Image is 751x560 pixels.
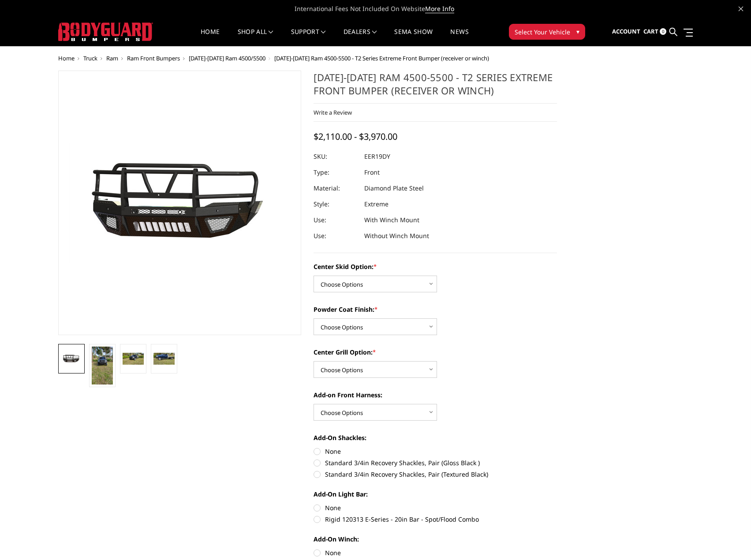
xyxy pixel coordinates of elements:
label: Add-On Light Bar: [314,489,557,499]
dt: Use: [314,212,358,228]
label: Rigid 120313 E-Series - 20in Bar - Spot/Flood Combo [314,515,557,524]
span: Cart [643,27,658,35]
label: Add-on Front Harness: [314,390,557,399]
img: 2019-2025 Ram 4500-5500 - T2 Series Extreme Front Bumper (receiver or winch) [61,353,82,364]
span: ▾ [576,27,579,36]
label: Add-On Winch: [314,534,557,544]
a: News [450,29,468,46]
a: Account [612,20,640,44]
a: Home [201,29,220,46]
span: Account [612,27,640,35]
a: Dealers [344,29,377,46]
a: More Info [425,4,454,13]
a: SEMA Show [394,29,433,46]
a: Truck [83,54,97,62]
button: Select Your Vehicle [509,24,585,40]
label: None [314,447,557,456]
a: Home [58,54,75,62]
a: 2019-2025 Ram 4500-5500 - T2 Series Extreme Front Bumper (receiver or winch) [58,71,302,335]
label: Center Skid Option: [314,262,557,271]
dd: EER19DY [364,149,390,164]
dt: Style: [314,196,358,212]
dd: Front [364,164,380,180]
h1: [DATE]-[DATE] Ram 4500-5500 - T2 Series Extreme Front Bumper (receiver or winch) [314,71,557,104]
dd: Extreme [364,196,389,212]
img: 2019-2025 Ram 4500-5500 - T2 Series Extreme Front Bumper (receiver or winch) [92,347,113,385]
label: Center Grill Option: [314,347,557,357]
a: [DATE]-[DATE] Ram 4500/5500 [189,54,265,62]
dt: Type: [314,164,358,180]
label: None [314,503,557,512]
a: Support [291,29,326,46]
dd: Without Winch Mount [364,228,429,244]
dt: Use: [314,228,358,244]
dd: With Winch Mount [364,212,419,228]
span: [DATE]-[DATE] Ram 4500-5500 - T2 Series Extreme Front Bumper (receiver or winch) [274,54,489,62]
dt: Material: [314,180,358,196]
a: Cart 0 [643,20,666,44]
dd: Diamond Plate Steel [364,180,424,196]
label: Standard 3/4in Recovery Shackles, Pair (Textured Black) [314,470,557,479]
span: $2,110.00 - $3,970.00 [314,131,397,142]
a: Ram [106,54,118,62]
img: BODYGUARD BUMPERS [58,22,153,41]
label: Powder Coat Finish: [314,305,557,314]
label: Standard 3/4in Recovery Shackles, Pair (Gloss Black ) [314,458,557,467]
span: 0 [660,28,666,35]
label: Add-On Shackles: [314,433,557,442]
img: 2019-2025 Ram 4500-5500 - T2 Series Extreme Front Bumper (receiver or winch) [123,353,144,365]
label: None [314,548,557,557]
a: Write a Review [314,108,352,116]
dt: SKU: [314,149,358,164]
img: 2019-2025 Ram 4500-5500 - T2 Series Extreme Front Bumper (receiver or winch) [153,353,175,365]
a: Ram Front Bumpers [127,54,180,62]
a: shop all [238,29,273,46]
span: Select Your Vehicle [515,27,570,37]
